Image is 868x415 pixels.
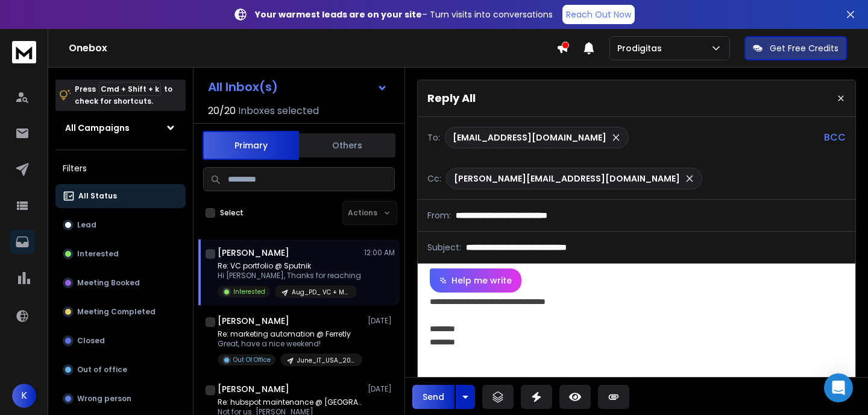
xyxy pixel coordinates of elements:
p: Re: marketing automation @ Ferretly [218,329,362,339]
h3: Filters [55,160,186,177]
p: Meeting Completed [77,307,156,317]
p: [DATE] [368,316,395,326]
p: Closed [77,336,105,346]
h1: [PERSON_NAME] [218,247,289,259]
p: Out of office [77,365,127,375]
button: Others [299,132,395,159]
label: Select [220,208,244,218]
button: Send [412,385,454,409]
span: Cmd + Shift + k [99,82,161,96]
p: Reply All [427,90,476,107]
p: Meeting Booked [77,278,140,288]
p: Interested [77,249,119,259]
p: June_IT_USA_20-500_Growth_VP_HEAD_DIRECTOR [297,356,355,365]
h3: Inboxes selected [238,104,319,118]
h1: [PERSON_NAME] [218,383,289,395]
p: Reach Out Now [566,8,631,21]
p: – Turn visits into conversations [255,8,553,21]
button: All Inbox(s) [198,75,397,99]
h1: All Campaigns [65,122,130,134]
button: Help me write [430,268,521,293]
span: 20 / 20 [208,104,236,118]
p: BCC [824,130,846,145]
h1: [PERSON_NAME] [218,315,289,327]
p: Re: hubspot maintenance @ [GEOGRAPHIC_DATA] [218,398,362,407]
p: Subject: [427,241,461,253]
div: Open Intercom Messenger [824,373,853,402]
p: All Status [78,191,117,201]
button: Get Free Credits [744,36,847,60]
p: Wrong person [77,394,131,404]
strong: Your warmest leads are on your site [255,8,422,21]
button: Out of office [55,358,186,382]
p: Aug_PD_ VC + Marketing [292,288,350,297]
button: Closed [55,329,186,353]
button: K [12,384,36,408]
button: Wrong person [55,387,186,411]
img: logo [12,41,36,63]
p: Re: VC portfolio @ Sputnik [218,261,361,271]
p: From: [427,209,451,221]
button: All Campaigns [55,116,186,140]
p: Lead [77,220,96,230]
p: Press to check for shortcuts. [75,83,172,107]
a: Reach Out Now [562,5,635,24]
p: [PERSON_NAME][EMAIL_ADDRESS][DOMAIN_NAME] [454,173,680,185]
h1: Onebox [69,41,556,55]
p: [DATE] [368,384,395,394]
button: Lead [55,213,186,237]
p: Interested [233,287,265,296]
h1: All Inbox(s) [208,81,278,93]
p: 12:00 AM [364,248,395,258]
button: Primary [203,131,299,160]
p: Cc: [427,173,441,185]
p: Great, have a nice weekend! [218,339,362,349]
button: Meeting Booked [55,271,186,295]
p: Prodigitas [617,42,667,54]
button: Meeting Completed [55,300,186,324]
button: All Status [55,184,186,208]
p: Get Free Credits [770,42,838,54]
p: Hi [PERSON_NAME], Thanks for reaching [218,271,361,280]
p: To: [427,131,440,144]
button: Interested [55,242,186,266]
p: [EMAIL_ADDRESS][DOMAIN_NAME] [453,131,606,144]
p: Out Of Office [233,355,271,364]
